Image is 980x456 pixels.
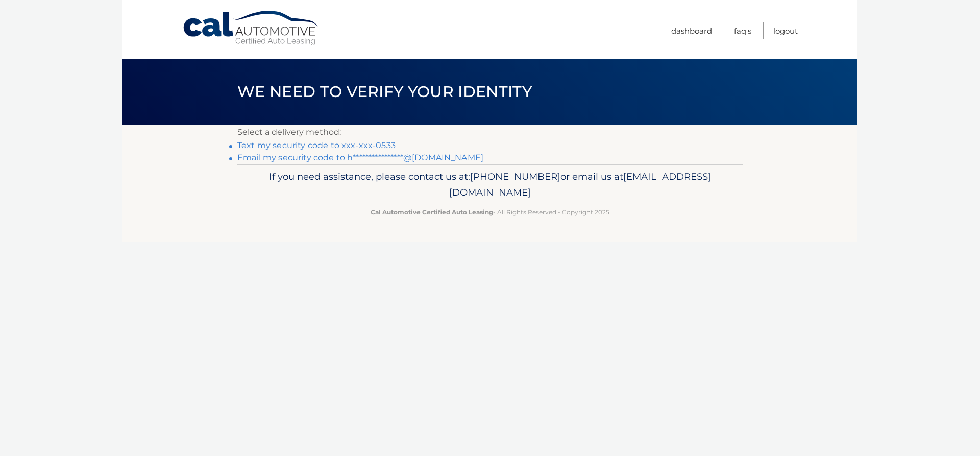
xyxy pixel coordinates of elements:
span: [PHONE_NUMBER] [470,171,560,182]
a: Text my security code to xxx-xxx-0533 [237,140,396,150]
span: We need to verify your identity [237,82,532,101]
a: Cal Automotive [182,10,320,46]
p: - All Rights Reserved - Copyright 2025 [244,207,736,218]
strong: Cal Automotive Certified Auto Leasing [371,208,493,216]
a: Dashboard [671,22,712,39]
a: FAQ's [734,22,751,39]
p: Select a delivery method: [237,125,743,139]
a: Logout [773,22,798,39]
p: If you need assistance, please contact us at: or email us at [244,169,736,201]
